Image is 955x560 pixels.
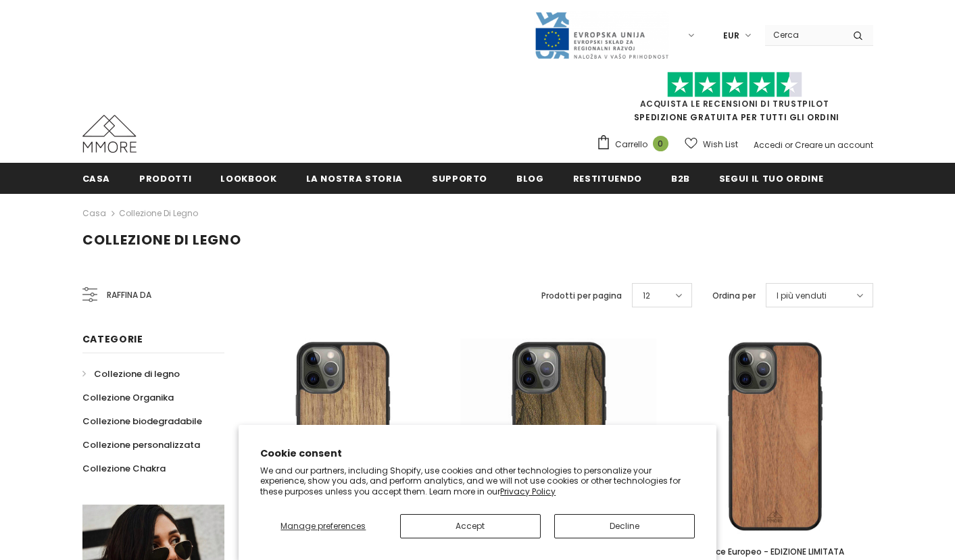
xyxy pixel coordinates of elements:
[516,172,544,185] span: Blog
[82,362,180,386] a: Collezione di legno
[432,172,487,185] span: supporto
[82,462,166,475] span: Collezione Chakra
[640,98,829,109] a: Acquista le recensioni di TrustPilot
[82,172,111,185] span: Casa
[712,289,756,303] label: Ordina per
[82,415,202,428] span: Collezione biodegradabile
[260,465,695,497] p: We and our partners, including Shopify, use cookies and other technologies to personalize your ex...
[260,514,386,538] button: Manage preferences
[82,205,106,222] a: Casa
[596,134,675,155] a: Carrello 0
[785,139,793,151] span: or
[139,172,191,185] span: Prodotti
[82,332,143,346] span: Categorie
[82,230,241,249] span: Collezione di legno
[685,132,738,156] a: Wish List
[719,172,823,185] span: Segui il tuo ordine
[119,207,198,219] a: Collezione di legno
[82,115,137,153] img: Casi MMORE
[94,367,180,380] span: Collezione di legno
[671,172,690,185] span: B2B
[754,139,783,151] a: Accedi
[573,172,642,185] span: Restituendo
[596,78,873,123] span: SPEDIZIONE GRATUITA PER TUTTI GLI ORDINI
[82,457,166,480] a: Collezione Chakra
[516,163,544,193] a: Blog
[306,163,403,193] a: La nostra storia
[541,289,622,303] label: Prodotti per pagina
[667,72,802,98] img: Fidati di Pilot Stars
[795,139,873,151] a: Creare un account
[82,409,202,433] a: Collezione biodegradabile
[500,486,556,497] a: Privacy Policy
[306,172,403,185] span: La nostra storia
[653,136,668,151] span: 0
[82,433,200,457] a: Collezione personalizzata
[765,25,843,45] input: Search Site
[534,29,669,41] a: Javni Razpis
[82,386,174,409] a: Collezione Organika
[280,520,366,532] span: Manage preferences
[82,163,111,193] a: Casa
[705,546,844,557] span: Noce Europeo - EDIZIONE LIMITATA
[615,138,647,151] span: Carrello
[260,447,695,461] h2: Cookie consent
[220,163,276,193] a: Lookbook
[82,438,200,451] span: Collezione personalizzata
[573,163,642,193] a: Restituendo
[139,163,191,193] a: Prodotti
[107,288,151,303] span: Raffina da
[534,11,669,60] img: Javni Razpis
[777,289,827,303] span: I più venduti
[643,289,650,303] span: 12
[220,172,276,185] span: Lookbook
[677,544,873,559] a: Noce Europeo - EDIZIONE LIMITATA
[400,514,541,538] button: Accept
[703,138,738,151] span: Wish List
[82,391,174,404] span: Collezione Organika
[671,163,690,193] a: B2B
[554,514,695,538] button: Decline
[723,29,739,43] span: EUR
[719,163,823,193] a: Segui il tuo ordine
[432,163,487,193] a: supporto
